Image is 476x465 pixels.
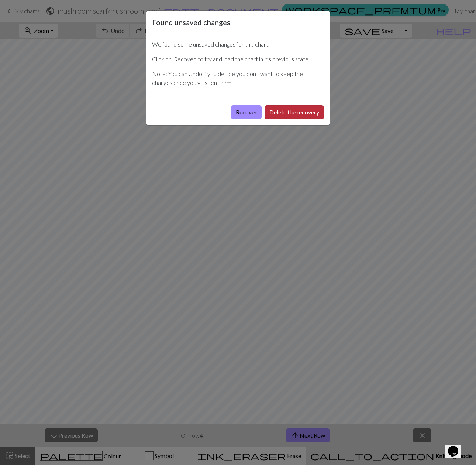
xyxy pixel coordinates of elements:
iframe: chat widget [445,435,469,458]
p: Note: You can Undo if you decide you don't want to keep the changes once you've seen them [152,69,324,87]
p: We found some unsaved changes for this chart. [152,40,324,49]
p: Click on 'Recover' to try and load the chart in it's previous state. [152,55,324,64]
h5: Found unsaved changes [152,17,230,28]
button: Recover [231,105,262,119]
button: Delete the recovery [265,105,324,119]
